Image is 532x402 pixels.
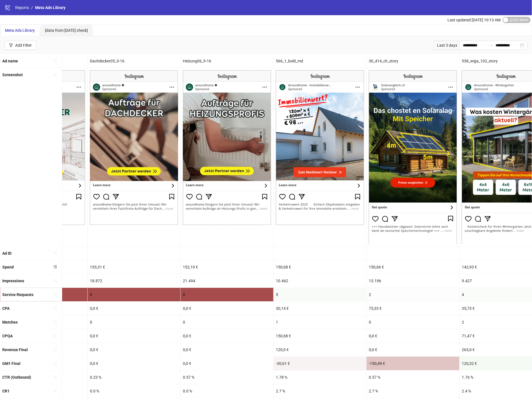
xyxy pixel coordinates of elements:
[45,28,88,33] span: [data from [DATE] check]
[88,288,180,301] div: 0
[35,5,65,10] span: Meta Ads Library
[53,362,57,365] span: sort-ascending
[367,274,459,288] div: 13.196
[88,260,180,274] div: 153,31 €
[88,54,180,68] div: Dachdecker05_9-16
[2,59,18,63] b: Ad name
[367,302,459,315] div: 75,33 €
[181,54,273,68] div: Heizung06_9-16
[53,306,57,310] span: sort-ascending
[489,43,493,48] span: swap-right
[2,251,12,256] b: Ad ID
[88,371,180,384] div: 0.23 %
[367,260,459,274] div: 150,66 €
[274,302,366,315] div: 30,14 €
[88,343,180,356] div: 0,0 €
[367,54,459,68] div: 30_414_ch_story
[181,315,273,329] div: 0
[2,334,13,338] b: CPQA
[2,320,18,324] b: Matches
[274,357,366,370] div: -30,61 €
[274,274,366,288] div: 10.462
[489,43,493,48] span: to
[181,302,273,315] div: 0,0 €
[274,260,366,274] div: 150,68 €
[15,43,32,48] div: Add Filter
[181,384,273,398] div: 0.0 %
[88,329,180,343] div: 0,0 €
[2,347,28,352] b: Revenue Final
[181,343,273,356] div: 0,0 €
[369,70,457,244] img: Screenshot 120225940570970238
[53,292,57,296] span: sort-ascending
[367,329,459,343] div: 0,0 €
[53,320,57,324] span: sort-ascending
[88,315,180,329] div: 0
[367,288,459,301] div: 2
[5,28,35,33] span: Meta Ads Library
[2,389,10,393] b: CR1
[2,375,31,380] b: CTR (Outbound)
[367,315,459,329] div: 0
[9,43,13,47] span: filter
[2,279,24,283] b: Impressions
[53,389,57,393] span: sort-ascending
[274,329,366,343] div: 150,68 €
[367,357,459,370] div: -150,49 €
[53,375,57,379] span: sort-ascending
[181,329,273,343] div: 0,0 €
[53,73,57,77] span: sort-ascending
[14,4,30,11] a: Reports
[53,265,57,269] span: sort-descending
[88,357,180,370] div: 0,0 €
[181,260,273,274] div: 152,10 €
[2,292,33,297] b: Service Requests
[88,384,180,398] div: 0.0 %
[31,4,33,11] li: /
[90,70,178,225] img: Screenshot 120228077845380261
[274,384,366,398] div: 2.7 %
[181,274,273,288] div: 21.494
[276,70,364,225] img: Screenshot 120223142104330519
[53,334,57,338] span: sort-ascending
[447,18,501,22] span: Last updated [DATE] 10:13 AM
[433,41,460,50] div: Last 3 days
[88,302,180,315] div: 0,0 €
[2,73,23,77] b: Screenshot
[274,315,366,329] div: 1
[4,41,36,50] button: Add Filter
[2,306,10,311] b: CPA
[53,348,57,352] span: sort-ascending
[274,343,366,356] div: 120,0 €
[53,59,57,63] span: sort-ascending
[2,361,21,366] b: GM1 Final
[274,288,366,301] div: 5
[181,288,273,301] div: 0
[274,54,366,68] div: 566_1_bold_md
[367,371,459,384] div: 0.57 %
[367,343,459,356] div: 0,0 €
[367,384,459,398] div: 2.7 %
[88,274,180,288] div: 18.872
[2,265,14,269] b: Spend
[183,70,271,225] img: Screenshot 120228077153160261
[181,371,273,384] div: 0.57 %
[274,371,366,384] div: 1.78 %
[53,279,57,283] span: sort-ascending
[53,251,57,255] span: sort-ascending
[181,357,273,370] div: 0,0 €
